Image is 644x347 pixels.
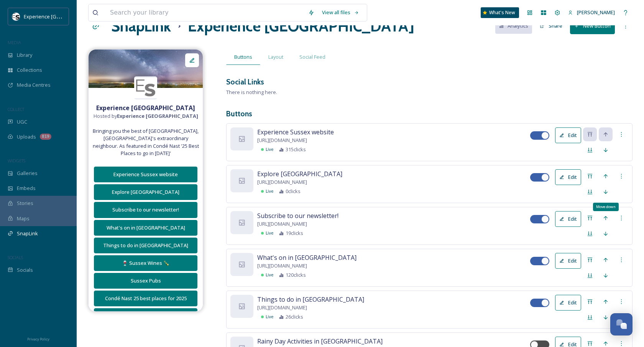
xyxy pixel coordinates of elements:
[257,137,307,144] span: [URL][DOMAIN_NAME]
[94,238,197,253] button: Things to do in [GEOGRAPHIC_DATA]
[257,178,307,186] span: [URL][DOMAIN_NAME]
[92,127,199,157] span: Bringing you the best of [GEOGRAPHIC_DATA], [GEOGRAPHIC_DATA]'s extraordinary neighbour. As featu...
[94,291,197,306] button: Condé Nast 25 best places for 2025
[117,112,198,119] strong: Experience [GEOGRAPHIC_DATA]
[495,18,536,33] a: Analytics
[27,334,49,343] a: Privacy Policy
[286,146,306,153] span: 315 clicks
[17,133,36,140] span: Uploads
[94,202,197,218] button: Subscribe to our newsletter!
[27,337,49,342] span: Privacy Policy
[17,81,51,89] span: Media Centres
[257,230,275,237] div: Live
[96,104,195,112] strong: Experience [GEOGRAPHIC_DATA]
[17,266,33,274] span: Socials
[17,118,27,126] span: UGC
[226,89,277,96] span: There is nothing here.
[286,313,303,321] span: 26 clicks
[226,108,632,119] h3: Buttons
[555,127,581,143] button: Edit
[94,220,197,236] button: What's on in [GEOGRAPHIC_DATA]
[8,106,24,112] span: COLLECT
[17,215,30,222] span: Maps
[257,253,356,262] span: What's on in [GEOGRAPHIC_DATA]
[8,40,21,45] span: MEDIA
[94,167,197,182] button: Experience Sussex website
[593,203,619,211] div: Move down
[481,7,519,18] a: What's New
[94,112,198,120] span: Hosted by
[257,211,338,220] span: Subscribe to our newsletter!
[17,66,42,74] span: Collections
[555,211,581,227] button: Edit
[257,220,307,228] span: [URL][DOMAIN_NAME]
[555,253,581,269] button: Edit
[257,262,307,269] span: [URL][DOMAIN_NAME]
[98,277,193,284] div: Sussex Pubs
[577,9,615,16] span: [PERSON_NAME]
[94,308,197,324] button: Film & TV
[257,304,307,311] span: [URL][DOMAIN_NAME]
[98,295,193,302] div: Condé Nast 25 best places for 2025
[12,13,20,20] img: WSCC%20ES%20Socials%20Icon%20-%20Secondary%20-%20Black.jpg
[299,53,325,61] span: Social Feed
[24,13,100,20] span: Experience [GEOGRAPHIC_DATA]
[94,273,197,289] button: Sussex Pubs
[94,255,197,271] button: 🍷 Sussex Wines 🍾
[134,78,157,98] img: WSCC%20ES%20Socials%20Icon%20-%20Secondary%20-%20Black.jpg
[98,188,193,196] div: Explore [GEOGRAPHIC_DATA]
[234,53,252,61] span: Buttons
[98,242,193,249] div: Things to do in [GEOGRAPHIC_DATA]
[89,50,203,88] img: 679d9ede-4aab-432d-bd35-8d614bd02b98.jpg
[257,271,275,279] div: Live
[564,5,619,20] a: [PERSON_NAME]
[98,206,193,213] div: Subscribe to our newsletter!
[318,5,363,20] a: View all files
[98,224,193,231] div: What's on in [GEOGRAPHIC_DATA]
[226,76,264,88] h3: Social Links
[8,254,23,260] span: SOCIALS
[188,15,414,38] h1: Experience [GEOGRAPHIC_DATA]
[286,271,306,279] span: 120 clicks
[40,134,51,140] div: 819
[257,295,364,304] span: Things to do in [GEOGRAPHIC_DATA]
[286,230,303,237] span: 19 clicks
[555,169,581,185] button: Edit
[17,200,33,207] span: Stories
[17,185,36,192] span: Embeds
[17,230,38,237] span: SnapLink
[98,171,193,178] div: Experience Sussex website
[286,188,301,195] span: 0 clicks
[106,4,304,21] input: Search your library
[94,184,197,200] button: Explore [GEOGRAPHIC_DATA]
[98,259,193,267] div: 🍷 Sussex Wines 🍾
[257,127,334,137] span: Experience Sussex website
[555,295,581,311] button: Edit
[257,169,342,178] span: Explore [GEOGRAPHIC_DATA]
[257,313,275,321] div: Live
[610,313,632,335] button: Open Chat
[257,337,383,346] span: Rainy Day Activities in [GEOGRAPHIC_DATA]
[17,51,32,59] span: Library
[257,146,275,153] div: Live
[257,188,275,195] div: Live
[570,18,615,34] button: New Button
[536,18,566,33] button: Share
[268,53,283,61] span: Layout
[111,15,171,38] a: SnapLink
[17,170,38,177] span: Galleries
[8,158,25,164] span: WIDGETS
[495,18,532,33] button: Analytics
